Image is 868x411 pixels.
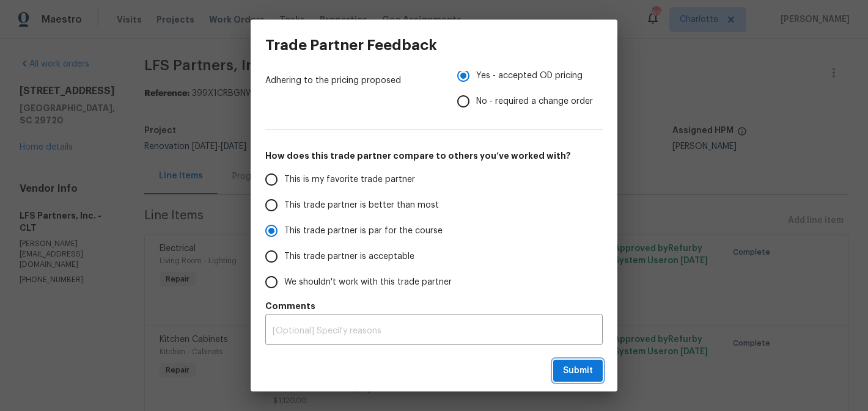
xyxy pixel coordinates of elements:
[284,225,443,238] span: This trade partner is par for the course
[284,199,439,212] span: This trade partner is better than most
[265,75,438,87] span: Adhering to the pricing proposed
[284,173,415,186] span: This is my favorite trade partner
[284,250,414,263] span: This trade partner is acceptable
[457,63,603,114] div: Pricing
[265,167,603,295] div: How does this trade partner compare to others you’ve worked with?
[265,37,437,54] h3: Trade Partner Feedback
[476,70,583,82] span: Yes - accepted OD pricing
[476,95,593,108] span: No - required a change order
[563,363,593,379] span: Submit
[265,300,603,312] h5: Comments
[284,276,452,289] span: We shouldn't work with this trade partner
[553,360,603,382] button: Submit
[265,150,603,162] h5: How does this trade partner compare to others you’ve worked with?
